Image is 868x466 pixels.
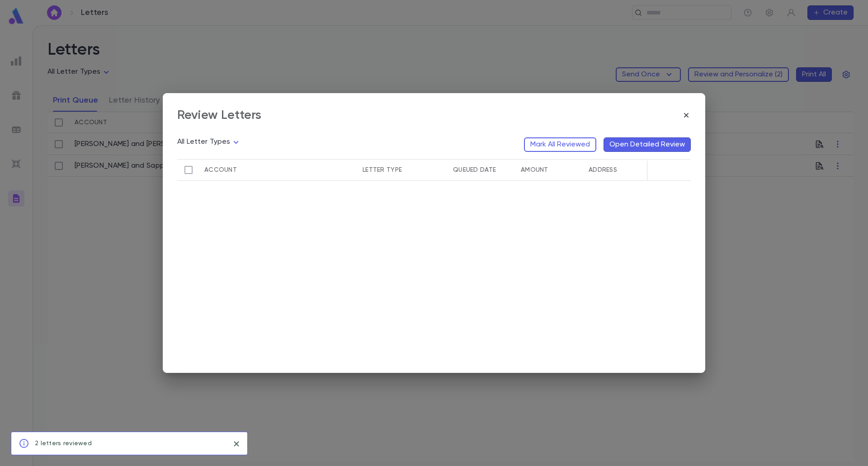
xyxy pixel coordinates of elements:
div: Amount [516,159,584,181]
div: Address [589,159,617,181]
div: Account [200,159,358,181]
div: Amount [521,159,548,181]
div: Letter Type [358,159,448,181]
div: Address [584,159,742,181]
button: close [229,437,244,451]
div: Queued Date [448,159,516,181]
div: 2 letters reviewed [35,435,92,452]
div: Queued Date [453,159,496,181]
div: Letter Type [363,159,402,181]
span: All Letter Types [177,138,231,146]
button: Mark All Reviewed [524,137,596,152]
div: All Letter Types [177,135,241,149]
div: Account [204,159,237,181]
div: Review Letters [177,108,261,123]
button: Open Detailed Review [604,137,691,152]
